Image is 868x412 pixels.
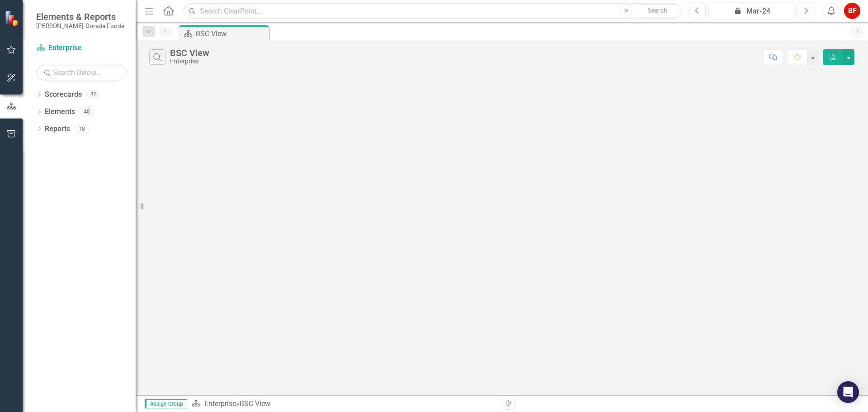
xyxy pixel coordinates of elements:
[75,125,89,133] div: 18
[844,3,860,19] button: BF
[635,5,680,17] button: Search
[36,65,127,81] input: Search Below...
[45,124,70,134] a: Reports
[5,10,20,26] img: ClearPoint Strategy
[183,3,682,19] input: Search ClearPoint...
[240,399,270,408] div: BSC View
[80,108,94,116] div: 48
[170,48,209,58] div: BSC View
[36,22,124,29] small: [PERSON_NAME]-Dorada Foods
[712,6,792,17] div: Mar-24
[196,28,267,39] div: BSC View
[45,90,82,100] a: Scorecards
[837,381,859,403] div: Open Intercom Messenger
[192,399,495,409] div: »
[204,399,236,408] a: Enterprise
[45,107,75,117] a: Elements
[648,7,667,14] span: Search
[145,399,187,408] span: Assign Group
[708,3,795,19] button: Mar-24
[36,43,127,53] a: Enterprise
[36,11,124,22] span: Elements & Reports
[86,91,101,99] div: 32
[170,58,209,65] div: Enterprise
